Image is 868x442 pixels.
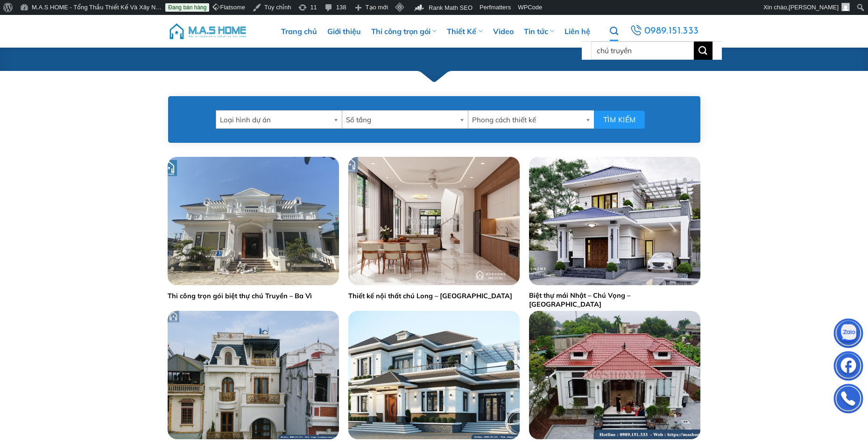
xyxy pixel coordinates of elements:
[168,292,312,301] a: Thi công trọn gói biệt thự chú Truyền – Ba Vì
[281,17,317,45] a: Trang chủ
[371,17,437,45] a: Thi công trọn gói
[610,21,618,41] a: Tìm kiếm
[348,157,520,285] img: Thiết kế nội thất chú Long - Đông Mỹ | MasHome
[220,111,330,129] span: Loại hình dự án
[529,311,700,439] img: Thi công trọn gói anh Vũ - Hà Nam | MasHome
[789,4,839,11] span: [PERSON_NAME]
[346,111,456,129] span: Số tầng
[472,111,582,129] span: Phong cách thiết kế
[643,23,701,39] span: 0989.151.333
[493,17,514,45] a: Video
[594,111,645,129] button: Tìm kiếm
[168,17,247,45] img: M.A.S HOME – Tổng Thầu Thiết Kế Và Xây Nhà Trọn Gói
[524,17,554,45] a: Tin tức
[591,42,694,60] input: Tìm kiếm…
[627,22,702,40] a: 0989.151.333
[168,311,339,439] img: Thi công trọn gói anh Tuấn - Gia Lâm | MasHome
[348,311,520,439] img: Thi công trọn gói - Anh Hiếu - Thanh Hoá | MasHome
[165,3,209,12] a: Đang bán hàng
[694,42,713,60] button: Gửi
[529,291,700,309] a: Biệt thự mái Nhật – Chú Vọng – [GEOGRAPHIC_DATA]
[429,4,473,11] span: Rank Math SEO
[834,321,862,349] img: Zalo
[834,386,862,414] img: Phone
[529,157,700,285] img: Biệt thự mái Nhật - Chú Vọng - Thái Bình
[168,157,339,285] img: biệt thự mái nhật 2 tầng
[565,17,590,45] a: Liên hệ
[327,17,361,45] a: Giới thiệu
[447,17,482,45] a: Thiết Kế
[348,292,512,301] a: Thiết kế nội thất chú Long – [GEOGRAPHIC_DATA]
[834,353,862,381] img: Facebook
